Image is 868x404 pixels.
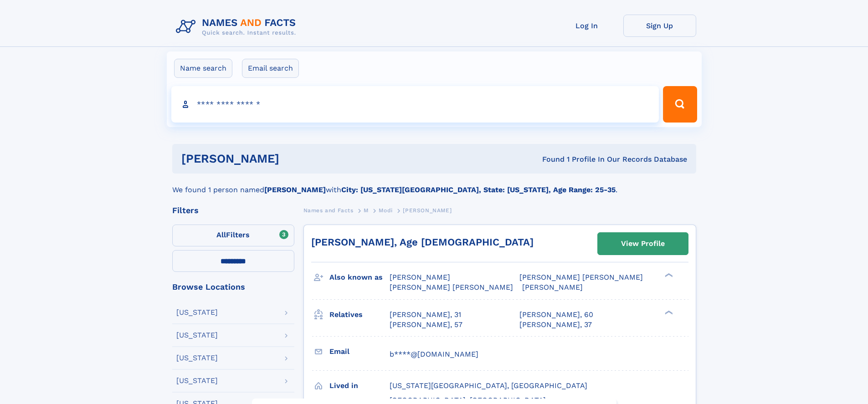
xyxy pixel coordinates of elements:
a: [PERSON_NAME], 37 [519,320,592,330]
input: search input [171,86,659,123]
a: Modi [379,205,392,216]
span: [PERSON_NAME] [390,273,450,281]
span: [PERSON_NAME] [522,283,583,291]
span: [PERSON_NAME] [403,207,452,214]
a: [PERSON_NAME], 31 [390,310,461,320]
span: [PERSON_NAME] [PERSON_NAME] [519,273,643,281]
a: View Profile [598,233,688,255]
a: M [364,205,369,216]
span: [US_STATE][GEOGRAPHIC_DATA], [GEOGRAPHIC_DATA] [390,381,587,390]
label: Email search [242,59,299,78]
a: Names and Facts [303,205,354,216]
span: M [364,207,369,214]
h3: Relatives [329,307,390,322]
div: We found 1 person named with . [172,174,696,195]
h3: Email [329,344,390,359]
h1: [PERSON_NAME] [181,153,411,164]
button: Search Button [663,86,697,123]
span: All [216,230,226,239]
img: Logo Names and Facts [172,15,303,39]
label: Name search [174,59,232,78]
div: Found 1 Profile In Our Records Database [411,154,687,164]
div: Browse Locations [172,283,294,291]
a: [PERSON_NAME], Age [DEMOGRAPHIC_DATA] [311,236,534,248]
a: [PERSON_NAME], 57 [390,320,462,330]
a: [PERSON_NAME], 60 [519,310,593,320]
h3: Also known as [329,270,390,285]
a: Log In [550,15,623,37]
span: Modi [379,207,392,214]
label: Filters [172,225,294,246]
div: [US_STATE] [176,354,218,362]
div: View Profile [621,233,665,254]
h3: Lived in [329,378,390,394]
div: Filters [172,206,294,215]
a: Sign Up [623,15,696,37]
span: [PERSON_NAME] [PERSON_NAME] [390,283,513,291]
b: City: [US_STATE][GEOGRAPHIC_DATA], State: [US_STATE], Age Range: 25-35 [341,185,616,194]
b: [PERSON_NAME] [264,185,326,194]
div: [US_STATE] [176,309,218,316]
div: ❯ [663,309,673,315]
div: ❯ [663,272,673,278]
div: [US_STATE] [176,332,218,339]
div: [US_STATE] [176,377,218,384]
